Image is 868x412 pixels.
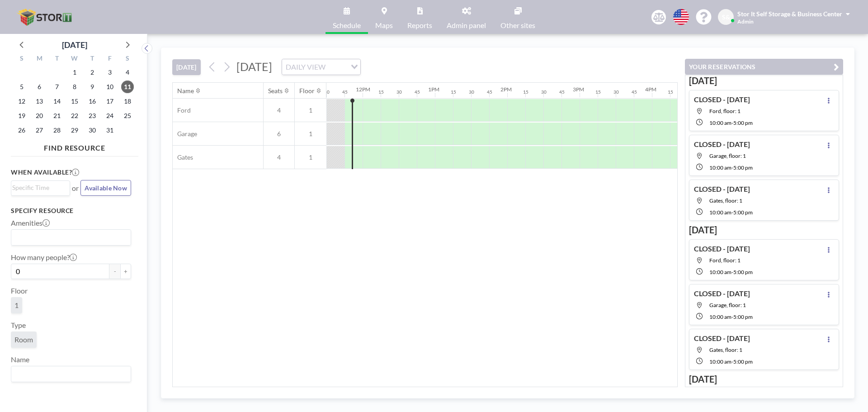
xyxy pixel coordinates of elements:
div: 15 [523,89,528,95]
h4: CLOSED - [DATE] [694,334,750,343]
span: Other sites [500,22,535,29]
div: 15 [378,89,384,95]
span: Sunday, October 5, 2025 [15,81,28,93]
span: Maps [375,22,393,29]
label: Name [11,355,29,364]
div: 1PM [428,86,439,93]
span: Thursday, October 9, 2025 [86,81,99,93]
span: - [731,119,733,126]
span: S& [722,13,730,21]
button: YOUR RESERVATIONS [685,59,843,75]
div: Search for option [282,59,360,75]
span: Garage [173,130,197,138]
span: Friday, October 10, 2025 [104,81,116,93]
span: [DATE] [236,60,272,73]
span: 5:00 PM [733,358,753,365]
span: Tuesday, October 28, 2025 [51,124,63,137]
h4: FIND RESOURCE [11,140,138,152]
label: Floor [11,286,28,295]
span: - [731,269,733,275]
span: - [731,358,733,365]
div: Search for option [11,230,131,245]
span: Saturday, October 18, 2025 [121,95,134,108]
div: 15 [451,89,456,95]
span: Ford [173,106,191,114]
span: 1 [295,106,326,114]
div: S [13,53,31,65]
button: Available Now [80,180,131,196]
div: 45 [342,89,348,95]
span: Garage, floor: 1 [709,152,746,159]
div: 45 [559,89,565,95]
span: Schedule [333,22,361,29]
span: 1 [295,130,326,138]
span: Friday, October 31, 2025 [104,124,116,137]
h3: [DATE] [689,374,839,385]
span: 10:00 AM [709,358,731,365]
div: 30 [324,89,330,95]
img: organization-logo [14,8,77,26]
span: Stor It Self Storage & Business Center [737,10,842,18]
h4: CLOSED - [DATE] [694,244,750,253]
span: Sunday, October 12, 2025 [15,95,28,108]
div: [DATE] [62,38,87,51]
input: Search for option [12,368,126,380]
span: Monday, October 20, 2025 [33,109,46,122]
div: Seats [268,87,283,95]
div: Name [177,87,194,95]
span: Admin [737,18,754,25]
span: - [731,313,733,320]
div: 30 [469,89,474,95]
span: 5:00 PM [733,164,753,171]
h4: CLOSED - [DATE] [694,185,750,194]
span: Sunday, October 26, 2025 [15,124,28,137]
span: Gates, floor: 1 [709,346,742,353]
span: Garage, floor: 1 [709,302,746,308]
span: - [731,209,733,216]
label: How many people? [11,253,77,262]
span: 1 [14,301,19,309]
div: Floor [299,87,315,95]
span: Gates, floor: 1 [709,197,742,204]
span: Saturday, October 11, 2025 [121,81,134,93]
div: 12PM [356,86,370,93]
div: 30 [613,89,619,95]
span: Friday, October 17, 2025 [104,95,116,108]
span: 5:00 PM [733,313,753,320]
div: M [31,53,48,65]
span: Thursday, October 2, 2025 [86,66,99,79]
span: 10:00 AM [709,313,731,320]
span: DAILY VIEW [284,61,327,73]
span: 5:00 PM [733,269,753,275]
span: 10:00 AM [709,119,731,126]
div: 45 [415,89,420,95]
span: 4 [264,153,294,161]
div: 15 [668,89,673,95]
button: [DATE] [172,59,201,75]
span: Monday, October 6, 2025 [33,81,46,93]
div: T [83,53,101,65]
h4: CLOSED - [DATE] [694,140,750,149]
div: 15 [595,89,601,95]
div: S [118,53,136,65]
div: 30 [541,89,547,95]
span: Tuesday, October 21, 2025 [51,109,63,122]
span: Ford, floor: 1 [709,257,741,264]
h4: CLOSED - [DATE] [694,95,750,104]
span: Wednesday, October 1, 2025 [68,66,81,79]
span: Sunday, October 19, 2025 [15,109,28,122]
span: Wednesday, October 8, 2025 [68,81,81,93]
div: W [66,53,84,65]
span: Admin panel [447,22,486,29]
span: 10:00 AM [709,209,731,216]
span: Wednesday, October 15, 2025 [68,95,81,108]
button: - [109,264,120,279]
label: Amenities [11,218,50,227]
span: 1 [295,153,326,161]
label: Type [11,321,26,330]
span: Thursday, October 23, 2025 [86,109,99,122]
span: Room [14,335,33,344]
div: 3PM [573,86,584,93]
div: 30 [396,89,402,95]
h3: [DATE] [689,75,839,86]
